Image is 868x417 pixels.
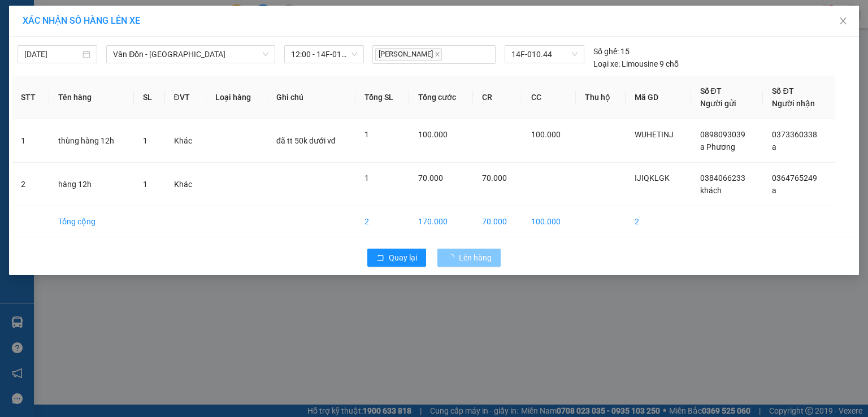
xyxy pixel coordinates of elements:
td: 100.000 [522,206,576,237]
span: Loại xe: [593,58,620,70]
span: 0373360338 [772,130,817,139]
span: 12:00 - 14F-010.44 [291,46,357,63]
th: STT [12,76,49,119]
span: 70.000 [418,173,443,183]
span: a [772,142,776,151]
span: a Phương [700,142,735,151]
span: rollback [376,254,384,263]
span: Số ĐT [772,86,793,95]
td: Tổng cộng [49,206,134,237]
span: close [435,51,440,57]
th: Tổng SL [355,76,409,119]
span: Số ghế: [593,45,619,58]
span: 1 [143,136,147,145]
th: Ghi chú [267,76,355,119]
div: Limousine 9 chỗ [593,58,679,70]
span: 0898093039 [700,130,745,139]
span: Người gửi [700,99,736,108]
th: Mã GD [626,76,691,119]
span: 100.000 [418,130,448,139]
span: IJIQKLGK [635,173,670,183]
span: Quay lại [389,251,417,264]
td: Khác [165,163,206,206]
td: 70.000 [473,206,522,237]
span: close [839,16,848,25]
span: Vân Đồn - Hà Nội [113,46,268,63]
span: khách [700,186,722,195]
td: 2 [626,206,691,237]
span: 100.000 [531,130,561,139]
input: 12/10/2025 [24,48,80,60]
span: WUHETINJ [635,130,674,139]
span: 1 [364,173,369,183]
th: SL [134,76,165,119]
td: hàng 12h [49,163,134,206]
span: down [262,51,269,58]
button: Lên hàng [437,249,501,267]
span: loading [446,254,459,262]
span: 70.000 [482,173,507,183]
th: CR [473,76,522,119]
span: a [772,186,776,195]
th: CC [522,76,576,119]
span: đã tt 50k dưới vđ [276,136,336,145]
td: thùng hàng 12h [49,119,134,163]
span: Số ĐT [700,86,722,95]
td: 1 [12,119,49,163]
span: 0364765249 [772,173,817,183]
button: Close [827,6,859,37]
span: 0384066233 [700,173,745,183]
th: Tổng cước [409,76,473,119]
td: 170.000 [409,206,473,237]
th: Tên hàng [49,76,134,119]
span: [PERSON_NAME] [375,48,442,61]
div: 15 [593,45,630,58]
span: Lên hàng [459,251,492,264]
td: Khác [165,119,206,163]
td: 2 [12,163,49,206]
td: 2 [355,206,409,237]
button: rollbackQuay lại [367,249,426,267]
th: Loại hàng [206,76,267,119]
span: XÁC NHẬN SỐ HÀNG LÊN XE [23,15,140,26]
span: Người nhận [772,99,815,108]
th: ĐVT [165,76,206,119]
span: 1 [143,180,147,189]
th: Thu hộ [576,76,626,119]
span: 1 [364,130,369,139]
span: 14F-010.44 [511,46,577,63]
